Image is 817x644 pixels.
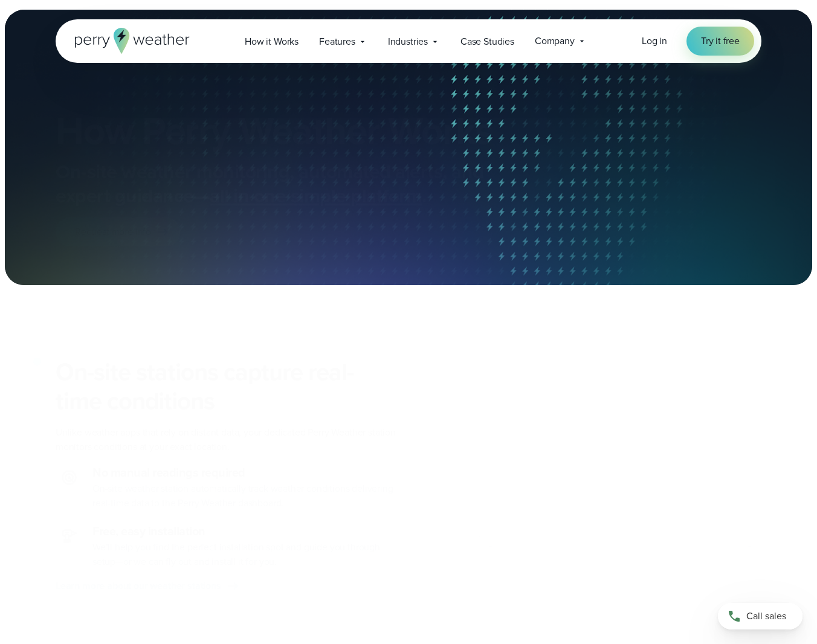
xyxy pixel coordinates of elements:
[701,34,740,48] span: Try it free
[642,34,667,48] span: Log in
[535,34,575,48] span: Company
[686,27,754,56] a: Try it free
[245,34,299,49] span: How it Works
[718,603,802,630] a: Call sales
[234,29,309,54] a: How it Works
[460,34,514,49] span: Case Studies
[642,34,667,48] a: Log in
[746,609,786,623] span: Call sales
[450,29,525,54] a: Case Studies
[319,34,355,49] span: Features
[388,34,428,49] span: Industries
